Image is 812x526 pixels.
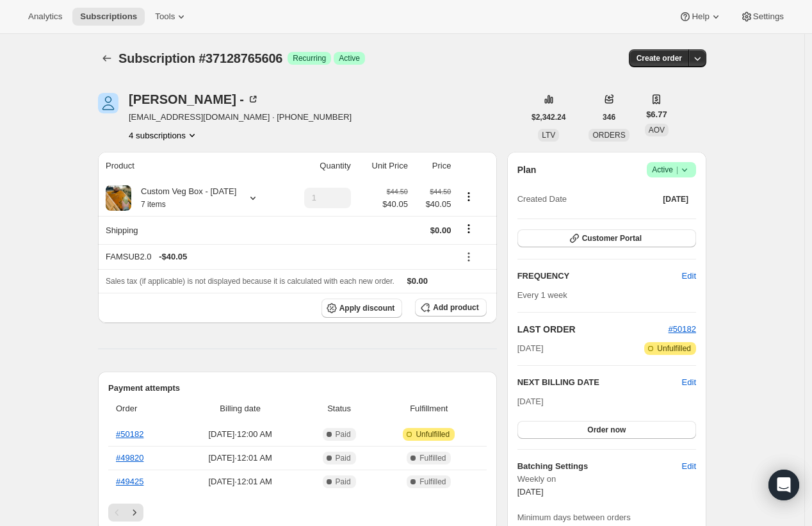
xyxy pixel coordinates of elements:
button: Subscriptions [72,8,145,26]
div: Custom Veg Box - [DATE] [131,185,236,211]
span: Help [692,12,709,22]
span: Sales tax (if applicable) is not displayed because it is calculated with each new order. [106,277,394,286]
th: Order [108,395,177,423]
span: Created Date [517,193,567,206]
span: Fulfilled [419,453,446,463]
span: Fulfillment [379,402,479,415]
span: Order now [587,425,626,435]
span: [DATE] · 12:01 AM [181,452,299,464]
span: $40.05 [416,198,451,211]
button: 346 [595,108,623,126]
span: Analytics [28,12,62,22]
button: #50182 [669,323,696,336]
span: Edit [682,270,696,283]
span: Unfulfilled [416,429,450,440]
button: Settings [733,8,792,26]
span: Edit [682,460,696,473]
span: [DATE] [517,397,544,406]
button: Analytics [20,8,70,26]
span: Active [339,53,360,63]
img: product img [106,185,131,211]
span: Billing date [181,402,299,415]
span: Subscriptions [80,12,137,22]
button: Customer Portal [517,229,696,247]
span: Every 1 week [517,290,567,300]
span: Unfulfilled [657,343,691,354]
th: Product [98,152,284,180]
h6: Batching Settings [517,460,682,473]
button: Next [126,504,143,522]
button: Help [671,8,729,26]
button: Edit [674,266,704,286]
span: Status [307,402,371,415]
span: Dayna - [98,93,118,113]
th: Quantity [284,152,355,180]
span: [DATE] [517,487,544,497]
span: $2,342.24 [532,112,565,122]
span: Minimum days between orders [517,511,696,524]
button: Add product [415,299,486,316]
span: Create order [637,53,682,63]
span: Customer Portal [582,233,642,243]
button: $2,342.24 [524,108,573,126]
span: 346 [603,112,615,122]
nav: Pagination [108,504,487,522]
button: Create order [629,49,690,67]
span: ORDERS [592,131,625,140]
span: $40.05 [382,198,408,211]
span: Paid [336,429,351,440]
span: $0.00 [430,226,451,235]
small: $44.50 [430,188,451,195]
th: Shipping [98,216,284,244]
span: Apply discount [339,303,395,313]
button: Apply discount [321,299,403,318]
span: [DATE] · 12:01 AM [181,475,299,488]
a: #49820 [116,453,143,463]
span: Active [652,163,691,176]
button: Order now [517,421,696,439]
button: Product actions [129,129,199,142]
span: Fulfilled [419,477,446,487]
a: #50182 [116,429,143,439]
span: [DATE] · 12:00 AM [181,428,299,441]
a: #50182 [669,324,696,334]
small: $44.50 [387,188,408,195]
button: [DATE] [655,190,696,208]
span: Paid [336,477,351,487]
span: Tools [155,12,175,22]
a: #49425 [116,477,143,486]
span: Paid [336,453,351,463]
button: Subscriptions [98,49,116,67]
h2: FREQUENCY [517,270,682,283]
span: [EMAIL_ADDRESS][DOMAIN_NAME] · [PHONE_NUMBER] [129,111,352,124]
span: Subscription #37128765606 [118,51,282,65]
span: Recurring [293,53,326,63]
span: - $40.05 [159,251,187,263]
h2: LAST ORDER [517,323,669,336]
span: Add product [433,302,478,313]
button: Shipping actions [459,222,479,236]
span: [DATE] [517,342,544,355]
span: Settings [753,12,784,22]
span: Weekly on [517,473,696,486]
th: Price [412,152,455,180]
span: LTV [542,131,555,140]
div: Open Intercom Messenger [768,470,799,500]
small: 7 items [141,200,166,209]
h2: NEXT BILLING DATE [517,376,682,389]
h2: Plan [517,163,537,176]
button: Edit [682,376,696,389]
div: [PERSON_NAME] - [129,93,259,106]
th: Unit Price [355,152,412,180]
button: Product actions [459,190,479,204]
span: | [676,165,678,175]
div: FAMSUB2.0 [106,251,451,263]
h2: Payment attempts [108,382,487,395]
button: Edit [674,456,704,477]
span: [DATE] [663,194,688,204]
span: $6.77 [646,108,667,121]
span: AOV [649,126,665,135]
span: $0.00 [407,276,428,286]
